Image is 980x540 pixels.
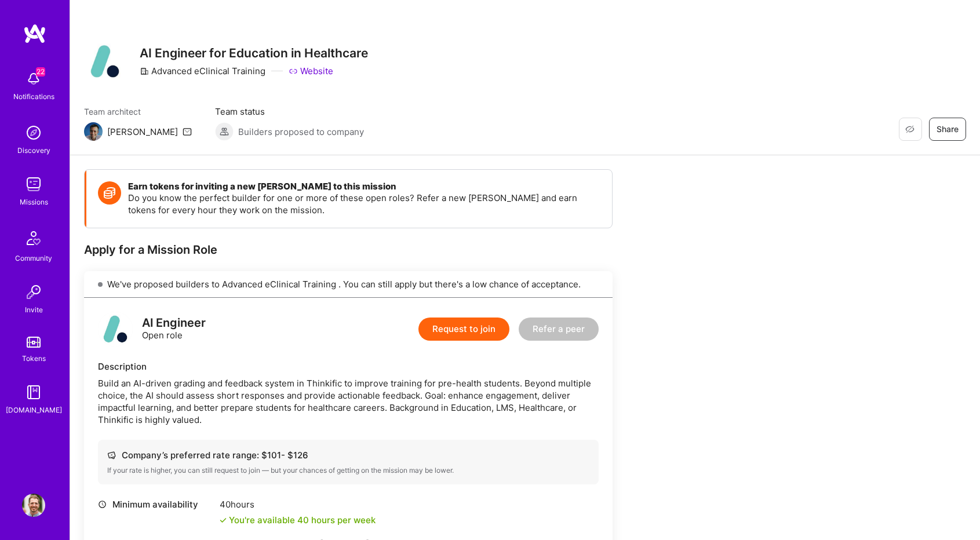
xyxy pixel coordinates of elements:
[107,126,178,138] div: [PERSON_NAME]
[22,381,45,404] img: guide book
[19,494,48,517] a: User Avatar
[27,337,41,348] img: tokens
[36,67,45,76] span: 22
[107,449,589,461] div: Company’s preferred rate range: $ 101 - $ 126
[140,67,149,76] i: icon CompanyGray
[17,144,50,156] div: Discovery
[418,318,509,341] button: Request to join
[220,498,376,510] div: 40 hours
[220,514,376,526] div: You're available 40 hours per week
[23,23,46,44] img: logo
[13,90,54,103] div: Notifications
[22,280,45,304] img: Invite
[905,125,915,134] i: icon EyeClosed
[107,466,589,475] div: If your rate is higher, you can still request to join — but your chances of getting on the missio...
[15,252,52,264] div: Community
[140,46,368,60] h3: AI Engineer for Education in Healthcare
[183,127,192,136] i: icon Mail
[929,118,966,141] button: Share
[98,360,599,373] div: Description
[84,122,103,141] img: Team Architect
[937,123,959,135] span: Share
[25,304,43,316] div: Invite
[6,404,62,416] div: [DOMAIN_NAME]
[22,173,45,196] img: teamwork
[128,192,600,216] p: Do you know the perfect builder for one or more of these open roles? Refer a new [PERSON_NAME] an...
[98,377,599,426] div: Build an AI-driven grading and feedback system in Thinkific to improve training for pre-health st...
[22,352,46,364] div: Tokens
[98,312,133,346] img: logo
[107,451,116,459] i: icon Cash
[22,121,45,144] img: discovery
[238,126,364,138] span: Builders proposed to company
[128,181,600,192] h4: Earn tokens for inviting a new [PERSON_NAME] to this mission
[84,41,126,82] img: Company Logo
[215,105,364,118] span: Team status
[84,105,192,118] span: Team architect
[98,500,107,509] i: icon Clock
[84,271,613,298] div: We've proposed builders to Advanced eClinical Training . You can still apply but there's a low ch...
[20,224,48,252] img: Community
[140,65,265,77] div: Advanced eClinical Training
[22,67,45,90] img: bell
[22,494,45,517] img: User Avatar
[142,317,206,341] div: Open role
[289,65,333,77] a: Website
[20,196,48,208] div: Missions
[142,317,206,329] div: AI Engineer
[220,517,227,524] i: icon Check
[215,122,234,141] img: Builders proposed to company
[98,498,214,510] div: Minimum availability
[98,181,121,205] img: Token icon
[519,318,599,341] button: Refer a peer
[84,242,613,257] div: Apply for a Mission Role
